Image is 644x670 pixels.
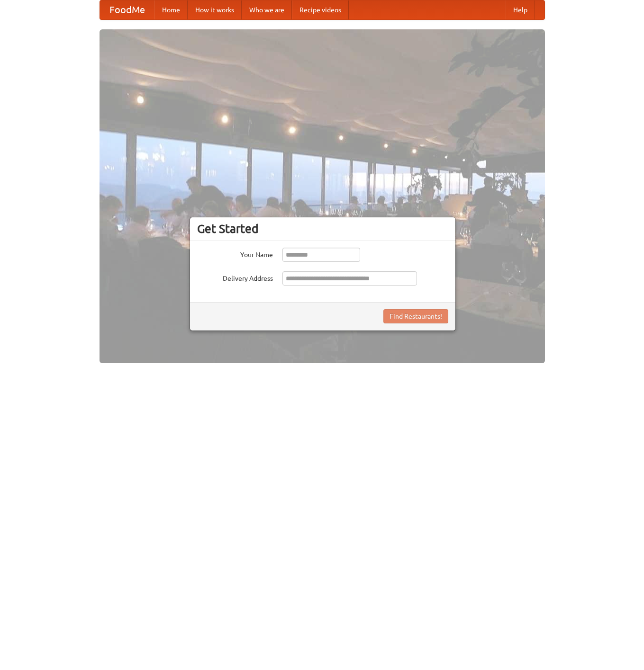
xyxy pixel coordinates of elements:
[242,0,292,19] a: Who we are
[506,0,535,19] a: Help
[383,309,448,323] button: Find Restaurants!
[197,248,273,259] label: Your Name
[100,0,154,19] a: FoodMe
[154,0,188,19] a: Home
[197,222,448,236] h3: Get Started
[197,271,273,283] label: Delivery Address
[188,0,242,19] a: How it works
[292,0,349,19] a: Recipe videos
